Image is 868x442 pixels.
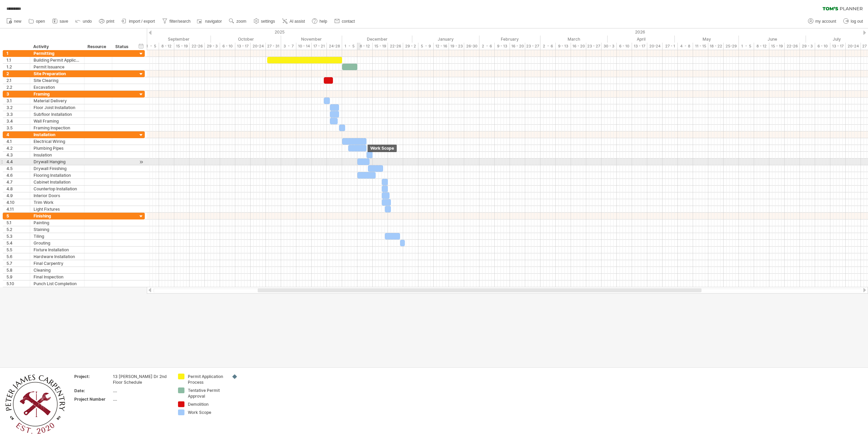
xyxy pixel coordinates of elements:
div: 6 - 10 [617,43,632,50]
div: Final Carpentry [34,260,81,267]
div: Resource [87,43,108,50]
div: 6 - 10 [220,43,235,50]
div: Framing Inspection [34,125,81,131]
div: 24-28 [327,43,342,50]
a: navigator [196,17,224,26]
div: Light Fixtures [34,206,81,212]
div: 3.2 [6,104,30,111]
div: November 2025 [281,36,342,43]
div: Work Scope [368,145,397,152]
a: undo [74,17,94,26]
div: 5.1 [6,219,30,226]
div: Permit Application Process [188,374,225,385]
div: 23 - 27 [525,43,540,50]
div: 4.9 [6,192,30,199]
span: open [36,19,45,24]
a: save [51,17,70,26]
div: 20-24 [251,43,266,50]
div: 2 - 6 [540,43,556,50]
div: 2 [6,70,30,77]
div: Permit Issuance [34,64,81,70]
div: 15 - 19 [769,43,785,50]
a: contact [333,17,357,26]
div: Drywall Finishing [34,165,81,172]
div: 29 - 3 [205,43,220,50]
div: 11 - 15 [693,43,708,50]
div: 20-24 [846,43,861,50]
span: undo [83,19,92,24]
div: 16 - 20 [571,43,586,50]
div: Activity [33,43,80,50]
div: 15 - 19 [373,43,388,50]
div: Permitting [34,50,81,57]
div: Fixture Installation [34,247,81,253]
span: import / export [129,19,155,24]
div: Project Number [74,396,112,402]
div: Interior Doors [34,192,81,199]
div: 4.1 [6,138,30,145]
div: Painting [34,219,81,226]
div: 3.5 [6,125,30,131]
span: help [319,19,327,24]
div: 4 [6,131,30,138]
div: Drywall Hanging [34,159,81,165]
div: Demolition [188,401,225,407]
div: Date: [74,388,112,394]
span: my account [815,19,836,24]
div: 3.3 [6,111,30,118]
div: Tiling [34,233,81,239]
a: log out [842,17,865,26]
div: 4.10 [6,199,30,206]
div: 5.9 [6,274,30,280]
div: 23 - 27 [586,43,601,50]
div: 2.1 [6,77,30,84]
div: Material Delivery [34,98,81,104]
div: May 2026 [675,36,739,43]
div: .... [113,396,170,402]
div: 5.3 [6,233,30,239]
div: Electrical Wiring [34,138,81,145]
div: Trim Work [34,199,81,206]
a: print [97,17,116,26]
div: Excavation [34,84,81,90]
div: 12 - 16 [434,43,449,50]
div: 15 - 19 [174,43,190,50]
div: Status [115,43,130,50]
a: AI assist [280,17,307,26]
div: 4.7 [6,179,30,185]
a: settings [252,17,277,26]
div: 4.5 [6,165,30,172]
div: 4.3 [6,152,30,158]
div: 18 - 22 [708,43,724,50]
div: June 2026 [739,36,806,43]
div: 1 [6,50,30,57]
div: Project: [74,374,112,379]
div: 5.5 [6,247,30,253]
div: 13 - 17 [235,43,251,50]
div: 8 - 12 [159,43,174,50]
span: contact [342,19,355,24]
div: 13 [PERSON_NAME] Dr 2nd Floor Schedule [113,374,170,385]
div: 4.8 [6,186,30,192]
div: 2.2 [6,84,30,90]
div: Subfloor Installation [34,111,81,118]
span: zoom [236,19,246,24]
div: Final Inspection [34,274,81,280]
div: 4.4 [6,159,30,165]
div: 5 [6,213,30,219]
div: 13 - 17 [830,43,846,50]
a: filter/search [160,17,193,26]
div: 22-26 [190,43,205,50]
span: log out [851,19,863,24]
div: March 2026 [540,36,608,43]
span: navigator [205,19,222,24]
img: 3d3a1e66-dd82-434c-8973-9e2e11d26805.png [4,374,66,435]
div: 17 - 21 [312,43,327,50]
div: 13 - 17 [632,43,647,50]
div: 26-30 [464,43,479,50]
div: 4.11 [6,206,30,212]
div: 8 - 12 [754,43,769,50]
div: 1 - 5 [342,43,357,50]
span: new [14,19,21,24]
div: 5.2 [6,226,30,233]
